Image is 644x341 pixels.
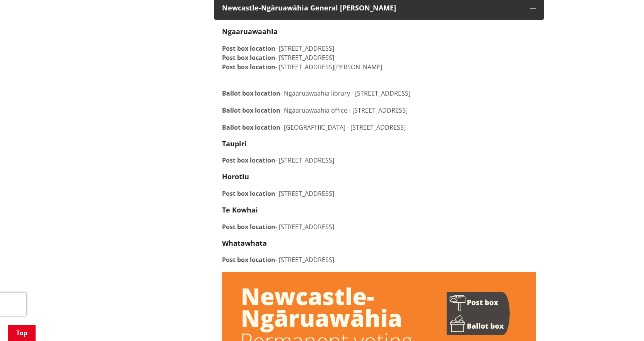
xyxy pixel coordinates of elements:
p: - [STREET_ADDRESS] [222,255,536,264]
strong: Ngaaruawaahia [222,27,278,36]
strong: Whatawhata [222,238,267,248]
strong: Taupiri [222,139,247,148]
p: - [STREET_ADDRESS] [222,189,536,198]
strong: Post box location [222,189,275,198]
strong: location [250,255,275,264]
strong: Post box [222,255,248,264]
strong: Post box location [222,223,275,231]
strong: Post box location [222,156,275,165]
p: - [STREET_ADDRESS] [222,222,536,231]
strong: Post box location [222,63,275,71]
p: - Ngaaruawaahia library - [STREET_ADDRESS] [222,79,536,98]
strong: Ballot box location [222,89,280,98]
p: - [STREET_ADDRESS] [222,156,536,165]
iframe: Messenger Launcher [608,308,636,336]
strong: Horotiu [222,172,249,181]
strong: Ballot box location [222,106,280,115]
p: - [STREET_ADDRESS] - [STREET_ADDRESS] - [STREET_ADDRESS][PERSON_NAME] [222,44,536,72]
strong: Ballot box location [222,123,280,132]
a: Top [8,325,36,341]
strong: Post box location [222,44,275,53]
p: - [GEOGRAPHIC_DATA] - [STREET_ADDRESS] [222,123,536,132]
strong: Post box location [222,53,275,62]
strong: Newcastle-Ngāruawāhia General [PERSON_NAME] [222,3,396,12]
p: - Ngaaruawaahia office - [STREET_ADDRESS] [222,106,536,115]
strong: Te Kowhai [222,205,258,214]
